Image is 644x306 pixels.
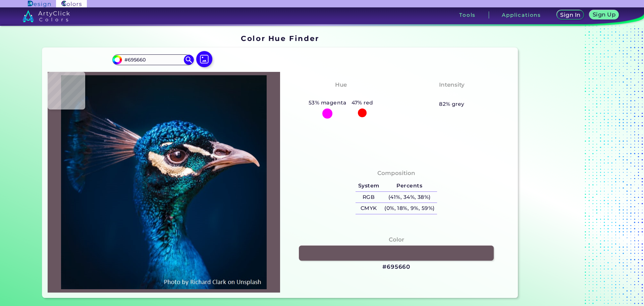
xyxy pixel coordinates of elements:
h1: Color Hue Finder [241,33,319,43]
a: Sign Up [591,11,617,19]
h5: (41%, 34%, 38%) [382,192,437,203]
h5: Sign Up [594,12,614,17]
h4: Intensity [439,80,465,90]
h3: Pale [442,91,461,99]
h3: Tools [459,12,476,17]
img: logo_artyclick_colors_white.svg [22,10,70,22]
h4: Color [389,235,404,245]
h3: Applications [502,12,541,17]
a: Sign In [558,11,583,19]
img: ArtyClick Design logo [28,1,50,7]
h5: Percents [382,180,437,191]
h5: Sign In [561,12,580,17]
h5: 53% magenta [306,98,349,107]
h5: CMYK [356,203,382,214]
h3: #695660 [382,263,410,271]
input: type color.. [122,55,184,64]
h5: 82% grey [439,100,465,108]
h3: Magenta-Red [317,91,365,99]
img: icon search [184,55,194,65]
img: icon picture [196,51,212,67]
h4: Hue [335,80,347,90]
h4: Composition [377,168,415,178]
img: img_pavlin.jpg [51,75,277,289]
h5: System [356,180,382,191]
h5: RGB [356,192,382,203]
h5: 47% red [349,98,376,107]
h5: (0%, 18%, 9%, 59%) [382,203,437,214]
